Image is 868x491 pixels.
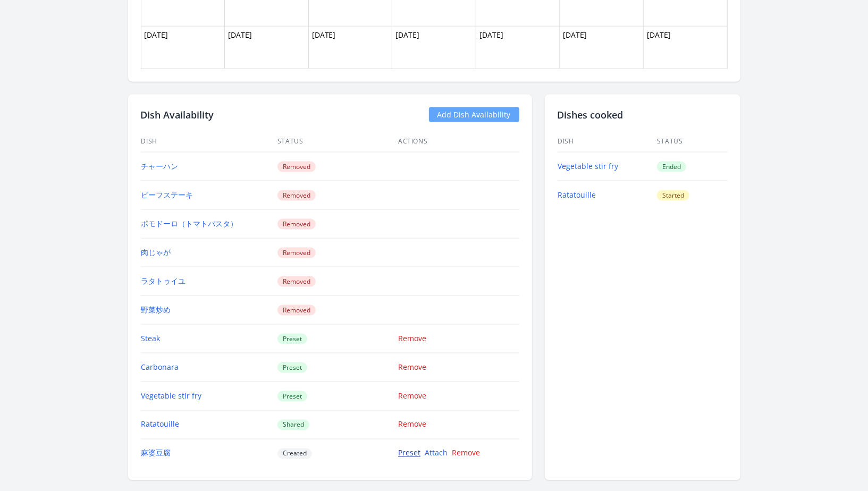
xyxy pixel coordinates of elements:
[558,107,728,122] h2: Dishes cooked
[141,391,202,401] a: Vegetable stir fry
[277,219,316,230] span: Removed
[398,419,426,429] a: Remove
[277,131,398,153] th: Status
[398,448,420,458] a: Preset
[392,26,476,69] td: [DATE]
[452,448,480,458] a: Remove
[141,161,179,171] a: チャーハン
[277,448,312,459] span: Created
[277,190,316,201] span: Removed
[141,247,171,257] a: 肉じゃが
[476,26,560,69] td: [DATE]
[141,304,171,315] a: 野菜炒め
[225,26,309,69] td: [DATE]
[308,26,392,69] td: [DATE]
[656,131,728,153] th: Status
[398,333,426,343] a: Remove
[141,276,186,286] a: ラタトゥイユ
[141,190,193,200] a: ビーフステーキ
[398,362,426,372] a: Remove
[277,420,309,430] span: Shared
[398,131,519,153] th: Actions
[277,305,316,316] span: Removed
[141,107,214,122] h2: Dish Availability
[558,161,619,171] a: Vegetable stir fry
[141,333,161,343] a: Steak
[277,276,316,287] span: Removed
[398,391,426,401] a: Remove
[425,448,448,458] a: Attach
[558,190,596,200] a: Ratatouille
[277,362,307,373] span: Preset
[657,162,686,172] span: Ended
[277,162,316,172] span: Removed
[429,107,519,122] a: Add Dish Availability
[560,26,644,69] td: [DATE]
[277,391,307,402] span: Preset
[141,131,277,153] th: Dish
[277,248,316,258] span: Removed
[141,218,238,228] a: ポモドーロ（トマトパスタ）
[277,334,307,344] span: Preset
[141,362,179,372] a: Carbonara
[141,419,180,429] a: Ratatouille
[643,26,727,69] td: [DATE]
[558,131,657,153] th: Dish
[141,448,171,458] a: 麻婆豆腐
[657,190,689,201] span: Started
[141,26,225,69] td: [DATE]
